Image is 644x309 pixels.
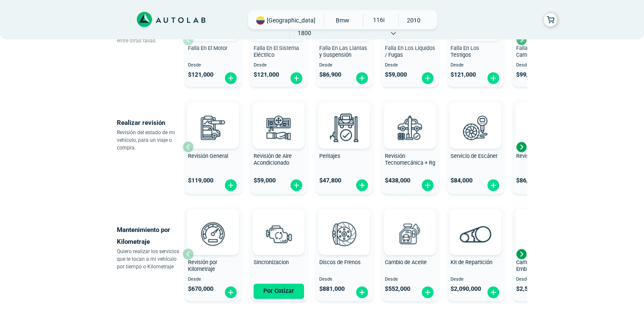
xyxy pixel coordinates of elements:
img: fi_plus-circle2.svg [421,179,434,192]
span: Revisión General [188,153,228,159]
span: $ 59,000 [385,71,407,78]
img: fi_plus-circle2.svg [421,286,434,299]
span: $ 84,000 [451,177,473,184]
img: AD0BCuuxAAAAAElFTkSuQmCC [332,211,357,236]
button: Sincronizacion Por Cotizar [250,207,307,301]
span: Desde [516,63,567,68]
button: Discos de Frenos Desde $881,000 [316,207,373,301]
span: $ 552,000 [385,285,410,292]
span: $ 119,000 [188,177,213,184]
span: 2010 [399,14,429,27]
span: $ 881,000 [319,285,345,292]
img: AD0BCuuxAAAAAElFTkSuQmCC [332,105,357,130]
span: Cambio de Aceite [385,259,427,265]
span: Desde [319,277,370,282]
img: AD0BCuuxAAAAAElFTkSuQmCC [200,211,226,236]
span: Falla En El Motor [188,45,227,51]
img: fi_plus-circle2.svg [290,179,303,192]
span: Falla En La Caja de Cambio [516,45,561,58]
img: AD0BCuuxAAAAAElFTkSuQmCC [266,211,291,236]
span: Revisión de Aire Acondicionado [254,153,292,166]
button: Cambio de Kit de Embrague Desde $2,500,000 [513,207,570,301]
button: Por Cotizar [254,284,304,299]
span: Desde [254,63,304,68]
span: $ 121,000 [188,71,213,78]
img: fi_plus-circle2.svg [224,286,238,299]
img: AD0BCuuxAAAAAElFTkSuQmCC [397,105,423,130]
span: $ 59,000 [254,177,276,184]
img: revision_general-v3.svg [194,109,232,146]
img: AD0BCuuxAAAAAElFTkSuQmCC [266,105,291,130]
span: $ 121,000 [451,71,476,78]
img: Flag of COLOMBIA [256,16,265,25]
span: Revisión Tecnomecánica + Rg [385,153,435,166]
span: BMW [328,14,358,27]
span: $ 2,090,000 [451,285,481,292]
span: Desde [319,63,370,68]
span: $ 99,000 [516,71,538,78]
button: Cambio de Aceite Desde $552,000 [381,207,439,301]
button: Peritajes $47,800 [316,100,373,194]
span: [GEOGRAPHIC_DATA] [267,16,315,25]
span: Kit de Repartición [451,259,492,265]
img: AD0BCuuxAAAAAElFTkSuQmCC [463,211,488,236]
span: $ 86,900 [319,71,341,78]
span: Discos de Frenos [319,259,361,265]
img: AD0BCuuxAAAAAElFTkSuQmCC [463,105,488,130]
span: Desde [516,277,567,282]
span: Revisión de Batería [516,153,562,159]
span: Falla En Los Testigos [451,45,479,58]
img: sincronizacion-v3.svg [260,215,297,252]
span: $ 47,800 [319,177,341,184]
img: peritaje-v3.svg [326,109,363,146]
img: revision_tecno_mecanica-v3.svg [391,109,428,146]
img: AD0BCuuxAAAAAElFTkSuQmCC [200,105,226,130]
img: fi_plus-circle2.svg [224,179,238,192]
span: Desde [451,277,501,282]
span: Falla En Los Liquidos / Fugas [385,45,435,58]
img: fi_plus-circle2.svg [486,286,500,299]
img: revision_por_kilometraje-v3.svg [194,215,232,252]
img: aire_acondicionado-v3.svg [260,109,297,146]
span: $ 438,000 [385,177,410,184]
img: fi_plus-circle2.svg [355,179,369,192]
img: fi_plus-circle2.svg [355,72,369,85]
img: fi_plus-circle2.svg [486,179,500,192]
span: Falla En Las Llantas y Suspensión [319,45,367,58]
button: Revisión por Kilometraje Desde $670,000 [185,207,242,301]
button: Kit de Repartición Desde $2,090,000 [447,207,504,301]
span: Desde [188,63,238,68]
span: $ 670,000 [188,285,213,292]
p: Mantenimiento por Kilometraje [117,224,182,248]
div: Next slide [515,33,528,46]
button: Revisión de Aire Acondicionado $59,000 [250,100,307,194]
span: 1800 [290,27,320,39]
span: Desde [385,277,435,282]
span: Servicio de Escáner [451,153,498,159]
span: Desde [451,63,501,68]
img: escaner-v3.svg [457,109,494,146]
span: $ 86,900 [516,177,538,184]
button: Revisión Tecnomecánica + Rg $438,000 [381,100,439,194]
p: Revisión del estado de mi vehículo, para un viaje o compra. [117,129,182,152]
img: AD0BCuuxAAAAAElFTkSuQmCC [397,211,423,236]
img: frenos2-v3.svg [326,215,363,252]
img: correa_de_reparticion-v3.svg [460,226,492,242]
img: fi_plus-circle2.svg [486,72,500,85]
p: Quiero realizar los servicios que le tocan a mi vehículo por tiempo o Kilometraje [117,248,182,270]
img: fi_plus-circle2.svg [224,72,238,85]
div: Next slide [515,141,528,153]
span: Desde [188,277,238,282]
span: Sincronizacion [254,259,289,265]
img: kit_de_embrague-v3.svg [522,215,560,252]
span: 116I [363,14,393,26]
img: fi_plus-circle2.svg [421,72,434,85]
img: cambio_de_aceite-v3.svg [391,215,428,252]
div: Next slide [515,248,528,260]
span: Cambio de Kit de Embrague [516,259,556,273]
span: $ 121,000 [254,71,279,78]
img: cambio_bateria-v3.svg [522,109,560,146]
span: Peritajes [319,153,340,159]
span: $ 2,500,000 [516,285,547,292]
span: Revisión por Kilometraje [188,259,217,273]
